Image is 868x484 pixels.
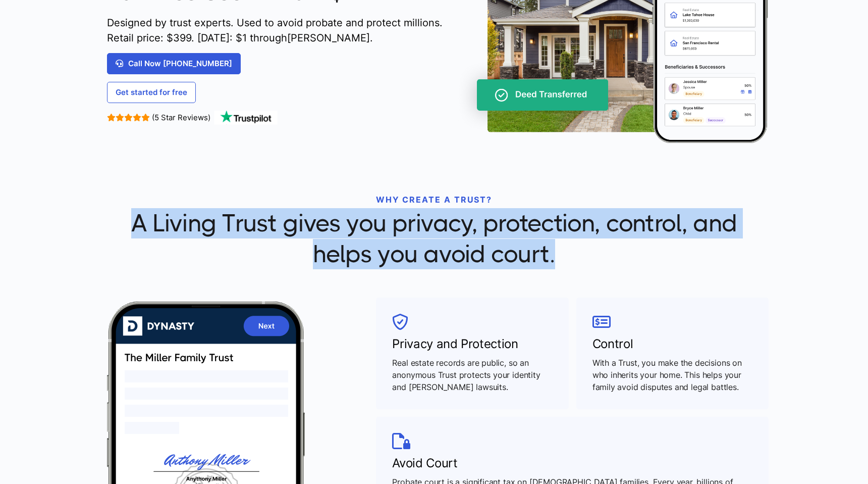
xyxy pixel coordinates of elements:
h3: Avoid Court [392,454,752,472]
img: TrustPilot Logo [213,111,279,125]
p: Real estate records are public, so an anonymous Trust protects your identity and [PERSON_NAME] la... [392,357,552,393]
span: (5 Star Reviews) [152,113,210,122]
p: WHY CREATE A TRUST? [107,193,761,206]
h3: Privacy and Protection [392,335,552,353]
a: Get started for free [107,82,196,103]
span: A Living Trust gives you privacy, protection, control, and helps you avoid court. [107,208,761,269]
span: Designed by trust experts. Used to avoid probate and protect millions. Retail price: $ 399 . [DAT... [107,15,447,45]
a: Call Now [PHONE_NUMBER] [107,53,241,74]
h3: Control [592,335,752,353]
p: With a Trust, you make the decisions on who inherits your home. This helps your family avoid disp... [592,357,752,393]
